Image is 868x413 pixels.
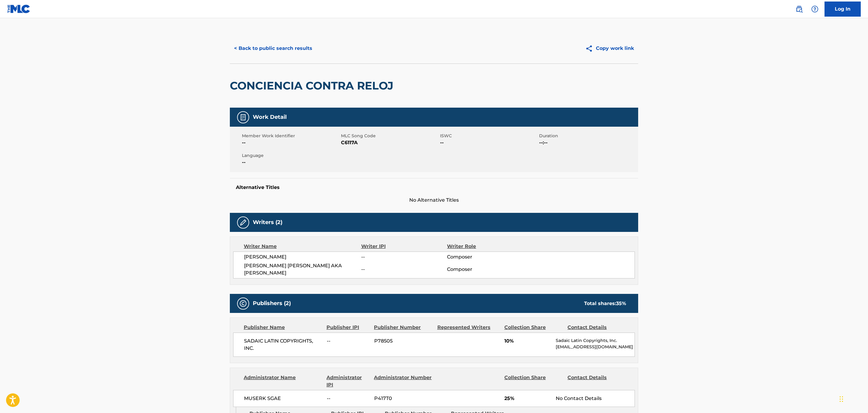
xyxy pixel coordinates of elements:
[361,266,447,273] span: --
[230,197,638,204] span: No Alternative Titles
[242,159,339,166] span: --
[556,344,635,350] p: [EMAIL_ADDRESS][DOMAIN_NAME]
[327,395,370,402] span: --
[447,243,525,250] div: Writer Role
[374,337,433,345] span: P78505
[811,5,818,13] img: help
[440,139,538,146] span: --
[793,3,805,15] a: Public Search
[244,243,361,250] div: Writer Name
[341,139,439,146] span: C6117A
[838,384,868,413] iframe: Chat Widget
[556,337,635,344] p: Sadaic Latin Copyrights, Inc.
[326,374,369,389] div: Administrator IPI
[556,395,635,402] div: No Contact Details
[581,41,638,56] button: Copy work link
[236,184,632,190] h5: Alternative Titles
[504,374,563,389] div: Collection Share
[504,337,551,345] span: 10%
[240,219,247,226] img: Writers
[840,390,843,408] div: Arrastrar
[539,133,637,139] span: Duration
[440,133,538,139] span: ISWC
[616,301,626,306] span: 35 %
[504,395,551,402] span: 25%
[567,324,626,331] div: Contact Details
[374,324,432,331] div: Publisher Number
[253,114,287,121] h5: Work Detail
[341,133,439,139] span: MLC Song Code
[7,5,31,13] img: MLC Logo
[447,266,525,273] span: Composer
[244,324,322,331] div: Publisher Name
[361,243,447,250] div: Writer IPI
[567,374,626,389] div: Contact Details
[253,219,282,226] h5: Writers (2)
[825,2,861,17] a: Log In
[809,3,821,15] div: Help
[242,139,339,146] span: --
[374,395,433,402] span: P417T0
[244,262,361,277] span: [PERSON_NAME] [PERSON_NAME] AKA [PERSON_NAME]
[374,374,432,389] div: Administrator Number
[539,139,637,146] span: --:--
[326,324,369,331] div: Publisher IPI
[240,114,247,121] img: Work Detail
[240,300,247,307] img: Publishers
[244,337,322,352] span: SADAIC LATIN COPYRIGHTS, INC.
[244,374,322,389] div: Administrator Name
[242,152,339,159] span: Language
[796,5,803,13] img: search
[361,253,447,261] span: --
[437,324,500,331] div: Represented Writers
[447,253,525,261] span: Composer
[253,300,291,307] h5: Publishers (2)
[244,395,322,402] span: MUSERK SGAE
[230,41,317,56] button: < Back to public search results
[584,300,626,307] div: Total shares:
[585,45,596,52] img: Copy work link
[242,133,339,139] span: Member Work Identifier
[230,79,396,93] h2: CONCIENCIA CONTRA RELOJ
[838,384,868,413] div: Widget de chat
[504,324,563,331] div: Collection Share
[327,337,370,345] span: --
[244,253,361,261] span: [PERSON_NAME]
